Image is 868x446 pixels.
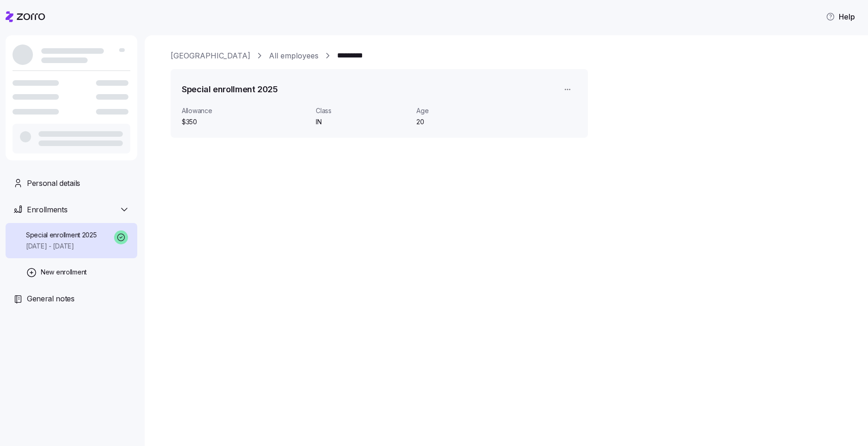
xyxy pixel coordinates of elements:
[182,117,308,127] span: $350
[316,117,409,127] span: IN
[826,11,855,22] span: Help
[182,83,278,95] h1: Special enrollment 2025
[269,50,319,62] a: All employees
[316,106,409,115] span: Class
[41,268,87,277] span: New enrollment
[182,106,308,115] span: Allowance
[171,50,250,62] a: [GEOGRAPHIC_DATA]
[26,242,97,251] span: [DATE] - [DATE]
[27,293,75,305] span: General notes
[26,230,97,240] span: Special enrollment 2025
[27,204,67,216] span: Enrollments
[27,178,80,189] span: Personal details
[818,7,862,26] button: Help
[416,117,510,127] span: 20
[416,106,510,115] span: Age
